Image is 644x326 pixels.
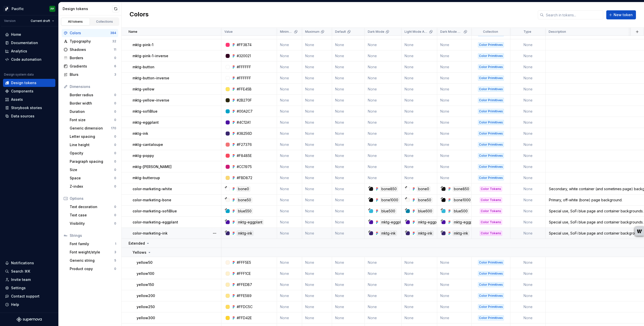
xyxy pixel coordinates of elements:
[478,109,504,114] div: Color Primitives
[277,73,302,84] td: None
[478,42,504,47] div: Color Primitives
[70,117,114,122] div: Font size
[332,39,365,50] td: None
[302,95,332,106] td: None
[401,73,437,84] td: None
[237,153,252,158] div: #F8485E
[237,53,251,58] div: #320021
[133,142,163,147] p: mktg-cantaloupe
[68,91,118,99] a: Border radius0
[62,29,118,37] a: Colors384
[332,194,365,206] td: None
[68,248,118,256] a: Font weight/style3
[510,73,546,84] td: None
[453,208,469,214] div: blue500
[130,10,149,19] h2: Colors
[70,221,114,226] div: Visibility
[114,258,116,263] div: 5
[114,101,116,105] div: 0
[114,205,116,209] div: 0
[28,17,56,24] button: Current draft
[332,161,365,172] td: None
[365,61,401,73] td: None
[606,10,636,19] button: New token
[114,93,116,97] div: 0
[68,203,118,211] a: Text decoration0
[437,128,472,139] td: None
[92,20,117,24] div: Collections
[437,73,472,84] td: None
[332,183,365,194] td: None
[11,114,34,119] div: Data sources
[365,139,401,150] td: None
[277,128,302,139] td: None
[510,39,546,50] td: None
[68,108,118,116] a: Duration0
[133,164,172,169] p: mktg-[PERSON_NAME]
[401,39,437,50] td: None
[11,269,30,274] div: Search ⌘K
[68,116,118,124] a: Font size0
[3,39,55,47] a: Documentation
[11,302,19,307] div: Help
[133,64,154,70] p: mktg-button
[68,182,118,190] a: Z-index0
[277,95,302,106] td: None
[70,142,114,147] div: Line height
[133,186,172,191] p: color-marketing-white
[70,55,114,60] div: Borders
[70,64,114,69] div: Gradients
[129,30,137,34] p: Name
[237,186,250,192] div: bone0
[68,133,118,141] a: Letter spacing0
[237,120,251,125] div: #4C12A1
[133,131,148,136] p: mktg-ink
[70,213,114,218] div: Text case
[133,98,169,103] p: mktg-yellow-inverse
[11,285,26,290] div: Settings
[70,47,114,52] div: Shadows
[70,167,114,172] div: Size
[62,62,118,70] a: Gradients6
[111,126,116,130] div: 170
[133,42,153,47] p: mktg-pink-1
[277,172,302,183] td: None
[62,54,118,62] a: Borders0
[302,172,332,183] td: None
[70,204,114,209] div: Text decoration
[437,61,472,73] td: None
[401,139,437,150] td: None
[302,150,332,161] td: None
[3,87,55,95] a: Components
[478,98,504,103] div: Color Primitives
[237,64,251,70] div: #FFFFFF
[70,126,111,131] div: Generic dimension
[510,50,546,61] td: None
[68,166,118,174] a: Size0
[510,117,546,128] td: None
[380,186,398,192] div: bone850
[11,80,36,85] div: Design tokens
[114,267,116,271] div: 0
[114,184,116,188] div: 0
[114,48,116,52] div: 11
[510,194,546,206] td: None
[480,198,502,203] div: Color Tokens
[51,7,54,11] div: PP
[401,106,437,117] td: None
[3,112,55,120] a: Data sources
[401,161,437,172] td: None
[11,260,34,266] div: Notifications
[510,150,546,161] td: None
[365,150,401,161] td: None
[224,30,233,34] p: Value
[302,39,332,50] td: None
[133,120,159,125] p: mktg-eggplant
[510,161,546,172] td: None
[478,175,504,180] div: Color Primitives
[277,217,302,228] td: None
[133,87,154,92] p: mktg-yellow
[302,194,332,206] td: None
[302,161,332,172] td: None
[440,30,462,34] p: Dark Mode Accessible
